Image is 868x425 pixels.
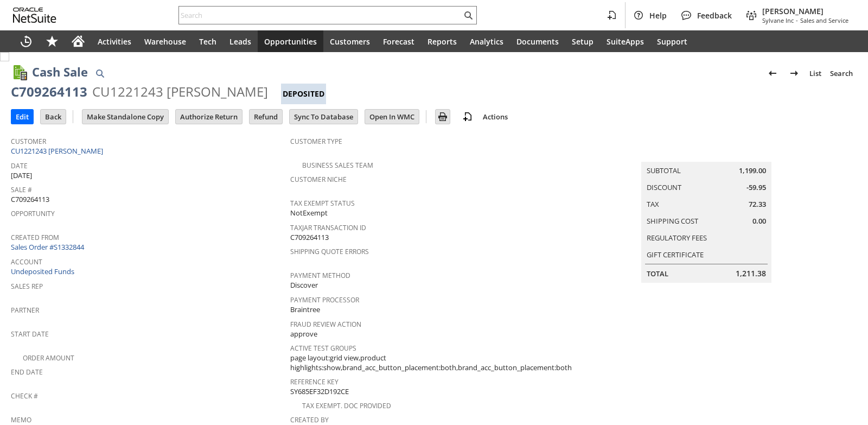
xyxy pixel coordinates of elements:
[11,233,59,242] a: Created From
[752,216,766,226] span: 0.00
[290,353,572,373] span: page layout:grid view,product highlights:show,brand_acc_button_placement:both,brand_acc_button_pl...
[13,30,39,52] a: Recent Records
[647,216,698,226] a: Shipping Cost
[258,30,323,52] a: Opportunities
[11,110,33,124] input: Edit
[11,242,87,252] a: Sales Order #S1332844
[826,65,857,82] a: Search
[647,250,704,259] a: Gift Certificate
[290,305,320,315] span: Braintree
[11,329,49,339] a: Start Date
[461,110,474,123] img: add-record.svg
[421,30,463,52] a: Reports
[796,16,798,24] span: -
[176,110,242,124] input: Authorize Return
[82,110,168,124] input: Make Standalone Copy
[98,36,131,47] span: Activities
[193,30,223,52] a: Tech
[436,110,449,123] img: Print
[11,267,74,276] a: Undeposited Funds
[11,415,31,424] a: Memo
[11,194,49,205] span: C709264113
[199,36,216,47] span: Tech
[376,30,421,52] a: Forecast
[11,209,55,218] a: Opportunity
[463,30,510,52] a: Analytics
[739,166,766,176] span: 1,199.00
[649,10,667,21] span: Help
[383,36,414,47] span: Forecast
[144,36,186,47] span: Warehouse
[697,10,732,21] span: Feedback
[11,257,42,267] a: Account
[290,137,342,146] a: Customer Type
[323,30,376,52] a: Customers
[290,377,339,386] a: Reference Key
[641,144,771,162] caption: Summary
[436,110,450,124] input: Print
[647,269,668,278] a: Total
[11,185,32,194] a: Sale #
[800,16,848,24] span: Sales and Service
[365,110,419,124] input: Open In WMC
[281,84,326,104] div: Deposited
[647,166,681,175] a: Subtotal
[762,16,794,24] span: Sylvane Inc
[470,36,503,47] span: Analytics
[41,110,66,124] input: Back
[290,110,358,124] input: Sync To Database
[478,112,512,122] a: Actions
[290,271,350,280] a: Payment Method
[290,329,317,339] span: approve
[290,247,369,256] a: Shipping Quote Errors
[290,415,329,424] a: Created By
[11,146,106,156] a: CU1221243 [PERSON_NAME]
[91,30,138,52] a: Activities
[11,282,43,291] a: Sales Rep
[11,367,43,377] a: End Date
[766,67,779,80] img: Previous
[264,36,317,47] span: Opportunities
[290,232,329,243] span: C709264113
[290,199,355,208] a: Tax Exempt Status
[290,344,356,353] a: Active Test Groups
[565,30,600,52] a: Setup
[290,175,347,184] a: Customer Niche
[250,110,282,124] input: Refund
[32,63,88,81] h1: Cash Sale
[302,401,391,410] a: Tax Exempt. Doc Provided
[302,161,373,170] a: Business Sales Team
[510,30,565,52] a: Documents
[11,391,38,401] a: Check #
[65,30,91,52] a: Home
[746,182,766,193] span: -59.95
[72,35,85,48] svg: Home
[607,36,644,47] span: SuiteApps
[762,6,848,16] span: [PERSON_NAME]
[11,161,28,170] a: Date
[229,36,251,47] span: Leads
[179,9,462,22] input: Search
[13,8,56,23] svg: logo
[93,67,106,80] img: Quick Find
[736,268,766,279] span: 1,211.38
[647,199,659,209] a: Tax
[462,9,475,22] svg: Search
[11,137,46,146] a: Customer
[11,170,32,181] span: [DATE]
[39,30,65,52] div: Shortcuts
[11,306,39,315] a: Partner
[572,36,593,47] span: Setup
[290,280,318,290] span: Discover
[138,30,193,52] a: Warehouse
[657,36,687,47] span: Support
[290,295,359,305] a: Payment Processor
[290,208,328,218] span: NotExempt
[788,67,801,80] img: Next
[11,83,87,100] div: C709264113
[805,65,826,82] a: List
[647,182,681,192] a: Discount
[223,30,258,52] a: Leads
[46,35,59,48] svg: Shortcuts
[23,353,74,363] a: Order Amount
